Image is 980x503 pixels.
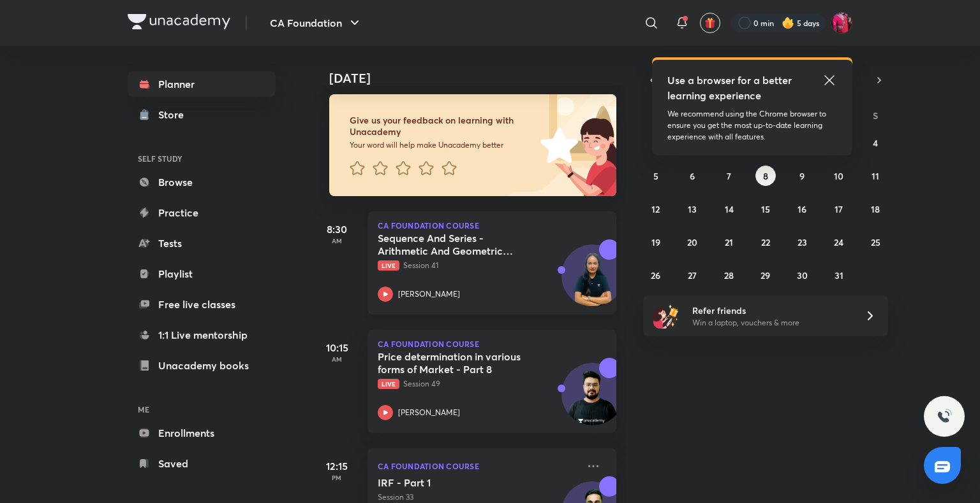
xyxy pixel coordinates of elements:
button: October 19, 2025 [646,232,666,252]
abbr: October 6, 2025 [690,170,695,182]
button: October 4, 2025 [865,132,886,153]
h6: Give us your feedback on learning with Unacademy [350,115,536,138]
abbr: October 12, 2025 [651,203,660,215]
h6: ME [128,399,276,420]
p: PM [311,474,362,481]
p: Your word will help make Unacademy better [350,140,536,150]
p: CA Foundation Course [378,458,578,474]
abbr: October 27, 2025 [688,269,697,281]
a: Company Logo [128,14,230,32]
p: [PERSON_NAME] [398,288,460,300]
p: CA Foundation Course [378,222,606,229]
button: October 15, 2025 [755,199,776,219]
img: Avatar [562,251,623,313]
a: Browse [128,169,276,195]
button: October 30, 2025 [792,265,812,285]
img: Avatar [562,370,623,431]
abbr: October 29, 2025 [761,269,770,281]
abbr: October 30, 2025 [797,269,808,281]
img: feedback_image [497,94,616,196]
p: AM [311,237,362,244]
a: Enrollments [128,420,276,446]
abbr: October 9, 2025 [799,170,805,182]
button: October 9, 2025 [792,166,812,186]
abbr: October 20, 2025 [687,236,697,248]
abbr: October 23, 2025 [798,236,807,248]
button: October 13, 2025 [682,199,702,219]
span: Live [378,260,399,271]
img: referral [653,303,679,329]
h5: IRF - Part 1 [378,476,537,489]
button: October 12, 2025 [646,199,666,219]
button: October 20, 2025 [682,232,702,252]
abbr: October 7, 2025 [727,170,731,182]
abbr: October 22, 2025 [761,236,770,248]
p: [PERSON_NAME] [398,407,460,418]
abbr: October 24, 2025 [834,236,843,248]
abbr: October 18, 2025 [871,203,880,215]
button: October 8, 2025 [755,166,776,186]
p: Session 41 [378,260,578,271]
button: October 27, 2025 [682,265,702,285]
button: October 16, 2025 [792,199,812,219]
abbr: October 16, 2025 [798,203,806,215]
p: Win a laptop, vouchers & more [692,317,849,329]
button: October 31, 2025 [829,265,849,285]
abbr: October 15, 2025 [761,203,770,215]
abbr: October 11, 2025 [872,170,879,182]
a: Playlist [128,261,276,287]
button: October 10, 2025 [829,166,849,186]
abbr: October 13, 2025 [688,203,697,215]
p: AM [311,355,362,363]
abbr: October 17, 2025 [835,203,843,215]
a: Tests [128,230,276,256]
h5: 10:15 [311,340,362,355]
abbr: October 8, 2025 [763,170,768,182]
button: October 28, 2025 [719,265,739,285]
div: Store [158,107,191,122]
button: October 22, 2025 [755,232,776,252]
h6: SELF STUDY [128,148,276,169]
abbr: October 10, 2025 [834,170,843,182]
h5: 12:15 [311,458,362,474]
abbr: October 5, 2025 [653,170,658,182]
button: October 24, 2025 [829,232,849,252]
span: Live [378,379,399,389]
button: avatar [700,13,720,33]
button: October 21, 2025 [719,232,739,252]
button: October 17, 2025 [829,199,849,219]
button: October 7, 2025 [719,166,739,186]
button: October 29, 2025 [755,265,776,285]
h5: Price determination in various forms of Market - Part 8 [378,350,537,376]
button: October 25, 2025 [865,232,886,252]
img: Company Logo [128,14,230,29]
abbr: October 25, 2025 [871,236,880,248]
img: Anushka Gupta [831,12,852,34]
p: We recommend using the Chrome browser to ensure you get the most up-to-date learning experience w... [667,108,837,143]
abbr: October 21, 2025 [725,236,733,248]
a: Unacademy books [128,353,276,378]
img: ttu [937,409,952,424]
button: CA Foundation [262,10,370,36]
p: CA Foundation Course [378,340,606,348]
a: Saved [128,451,276,476]
h5: Sequence And Series - Arithmetic And Geometric Progressions - V [378,232,537,257]
abbr: Saturday [873,110,878,122]
abbr: October 28, 2025 [724,269,734,281]
a: Planner [128,71,276,97]
button: October 11, 2025 [865,166,886,186]
img: avatar [704,17,716,29]
p: Session 49 [378,378,578,390]
a: Free live classes [128,292,276,317]
h6: Refer friends [692,304,849,317]
h4: [DATE] [329,71,629,86]
abbr: October 14, 2025 [725,203,734,215]
button: October 6, 2025 [682,166,702,186]
h5: 8:30 [311,222,362,237]
a: Practice [128,200,276,225]
a: Store [128,102,276,127]
abbr: October 19, 2025 [651,236,660,248]
button: October 14, 2025 [719,199,739,219]
p: Session 33 [378,492,578,503]
abbr: October 31, 2025 [835,269,843,281]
